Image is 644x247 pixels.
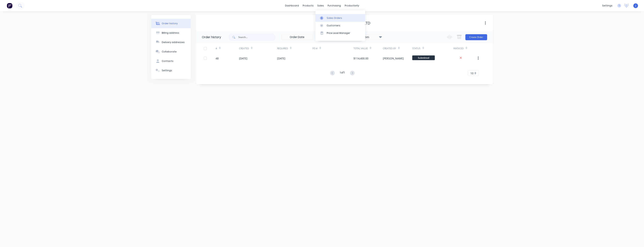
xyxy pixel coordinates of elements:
[635,4,636,7] span: J
[312,43,354,54] div: PO #
[383,43,412,54] div: Created By
[277,43,312,54] div: Required
[162,31,179,35] div: Billing address
[312,47,317,50] div: PO #
[162,50,177,53] div: Collaborate
[315,22,365,29] a: Customers
[327,16,342,20] div: Sales Orders
[239,43,277,54] div: Created
[277,47,288,50] div: Required
[162,69,172,72] div: Settings
[162,59,173,63] div: Contacts
[151,56,191,66] button: Contacts
[216,56,219,60] div: 48
[340,70,345,76] div: 1 of 1
[327,31,350,35] div: Price Level Manager
[281,34,313,40] input: Order Date
[412,55,435,60] span: Submitted
[238,33,275,41] input: Search...
[354,47,368,50] div: Total Value
[465,34,487,40] button: Create Order
[326,3,343,8] div: purchasing
[315,3,326,8] div: sales
[301,3,315,8] div: products
[151,28,191,38] button: Billing address
[151,19,191,28] button: Order history
[327,24,340,27] div: Customers
[216,43,239,54] div: #
[383,56,404,60] div: [PERSON_NAME]
[216,47,217,50] div: #
[162,22,178,25] div: Order history
[315,29,365,37] a: Price Level Manager
[239,47,249,50] div: Created
[7,3,12,8] img: Factory
[162,41,185,44] div: Delivery addresses
[277,56,285,60] div: [DATE]
[412,47,421,50] div: Status
[283,3,301,8] a: dashboard
[151,47,191,56] button: Collaborate
[151,38,191,47] button: Delivery addresses
[354,56,368,60] div: $114,400.00
[470,71,473,75] span: 10
[600,3,614,8] div: settings
[151,66,191,75] button: Settings
[412,43,453,54] div: Status
[202,35,221,39] div: Order history
[354,43,383,54] div: Total Value
[383,47,396,50] div: Created By
[239,56,247,60] div: [DATE]
[353,35,384,39] div: 13 Statuses
[315,14,365,22] a: Sales Orders
[343,3,361,8] div: productivity
[453,47,464,50] div: Invoiced
[453,43,477,54] div: Invoiced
